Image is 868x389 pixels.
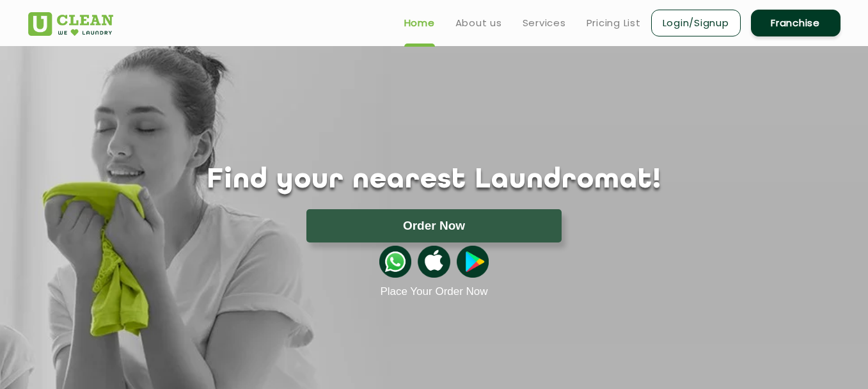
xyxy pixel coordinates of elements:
[380,285,487,298] a: Place Your Order Now
[28,12,113,36] img: UClean Laundry and Dry Cleaning
[418,246,450,278] img: apple-icon.png
[751,10,840,36] a: Franchise
[455,15,502,31] a: About us
[587,15,641,31] a: Pricing List
[379,246,411,278] img: whatsappicon.png
[19,164,850,196] h1: Find your nearest Laundromat!
[306,209,562,242] button: Order Now
[404,15,435,31] a: Home
[523,15,566,31] a: Services
[457,246,489,278] img: playstoreicon.png
[651,10,741,36] a: Login/Signup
